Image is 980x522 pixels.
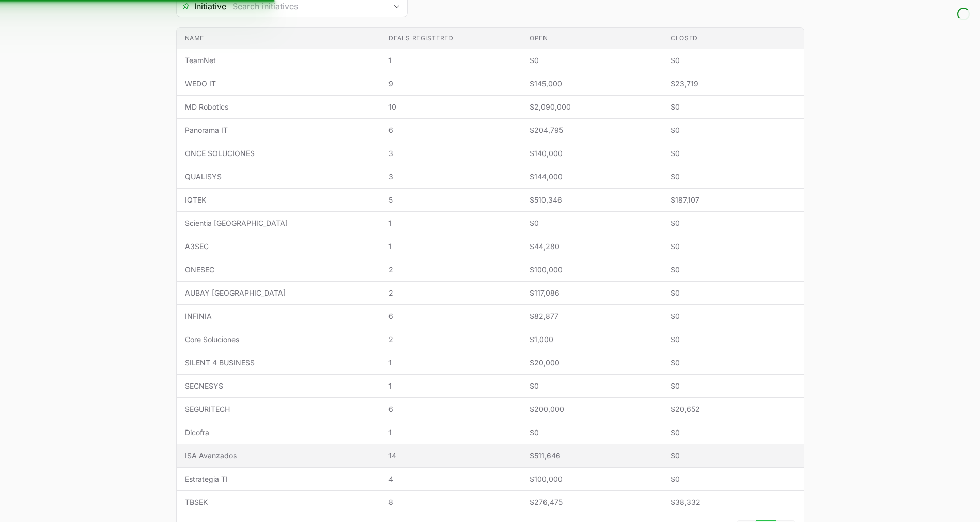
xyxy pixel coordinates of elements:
[530,334,654,345] span: $1,000
[185,497,372,508] span: TBSEK
[530,148,654,159] span: $140,000
[177,28,380,49] th: Name
[671,241,795,252] span: $0
[530,404,654,414] span: $200,000
[530,381,654,391] span: $0
[185,102,372,112] span: MD Robotics
[388,148,513,159] span: 3
[671,311,795,321] span: $0
[388,218,513,228] span: 1
[671,125,795,135] span: $0
[671,102,795,112] span: $0
[388,55,513,66] span: 1
[185,218,372,228] span: Scientia [GEOGRAPHIC_DATA]
[671,265,795,275] span: $0
[530,79,654,89] span: $145,000
[388,427,513,438] span: 1
[530,102,654,112] span: $2,090,000
[530,265,654,275] span: $100,000
[185,358,372,368] span: SILENT 4 BUSINESS
[530,474,654,484] span: $100,000
[380,28,521,49] th: Deals registered
[185,311,372,321] span: INFINIA
[530,288,654,298] span: $117,086
[671,497,795,508] span: $38,332
[530,125,654,135] span: $204,795
[671,381,795,391] span: $0
[388,311,513,321] span: 6
[388,474,513,484] span: 4
[671,172,795,182] span: $0
[530,358,654,368] span: $20,000
[671,195,795,205] span: $187,107
[185,125,372,135] span: Panorama IT
[185,172,372,182] span: QUALISYS
[185,265,372,275] span: ONESEC
[530,497,654,508] span: $276,475
[388,404,513,414] span: 6
[662,28,803,49] th: Closed
[530,55,654,66] span: $0
[388,125,513,135] span: 6
[530,218,654,228] span: $0
[671,288,795,298] span: $0
[185,334,372,345] span: Core Soluciones
[530,195,654,205] span: $510,346
[671,358,795,368] span: $0
[388,241,513,252] span: 1
[388,358,513,368] span: 1
[671,148,795,159] span: $0
[388,102,513,112] span: 10
[530,311,654,321] span: $82,877
[185,55,372,66] span: TeamNet
[185,404,372,414] span: SEGURITECH
[388,265,513,275] span: 2
[185,474,372,484] span: Estrategia TI
[388,79,513,89] span: 9
[530,427,654,438] span: $0
[185,451,372,461] span: ISA Avanzados
[671,427,795,438] span: $0
[671,55,795,66] span: $0
[185,241,372,252] span: A3SEC
[388,497,513,508] span: 8
[671,404,795,414] span: $20,652
[671,474,795,484] span: $0
[671,334,795,345] span: $0
[388,381,513,391] span: 1
[185,79,372,89] span: WEDO IT
[388,172,513,182] span: 3
[530,241,654,252] span: $44,280
[388,195,513,205] span: 5
[185,427,372,438] span: Dicofra
[388,288,513,298] span: 2
[185,148,372,159] span: ONCE SOLUCIONES
[185,288,372,298] span: AUBAY [GEOGRAPHIC_DATA]
[671,218,795,228] span: $0
[521,28,662,49] th: Open
[185,195,372,205] span: IQTEK
[185,381,372,391] span: SECNESYS
[671,451,795,461] span: $0
[388,451,513,461] span: 14
[388,334,513,345] span: 2
[530,172,654,182] span: $144,000
[530,451,654,461] span: $511,646
[671,79,795,89] span: $23,719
